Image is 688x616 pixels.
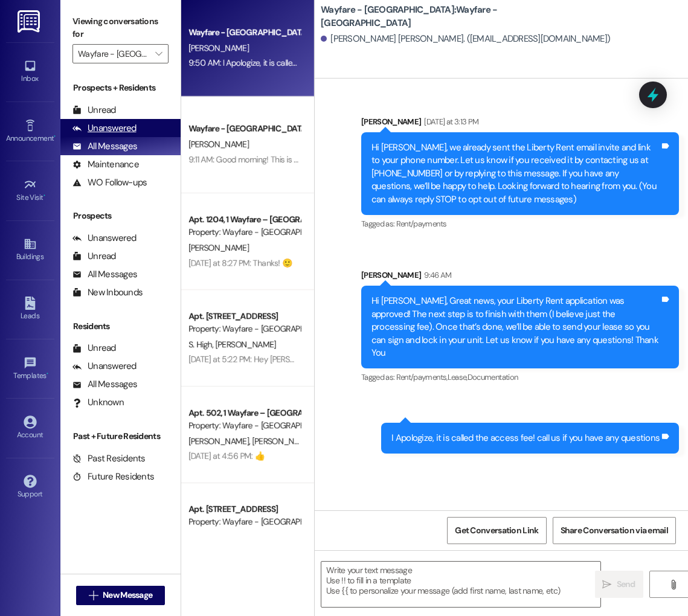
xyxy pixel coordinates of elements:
[43,191,45,200] span: •
[188,310,300,322] div: Apt. [STREET_ADDRESS]
[216,339,276,350] span: [PERSON_NAME]
[54,132,56,141] span: •
[6,56,54,88] a: Inbox
[72,286,143,299] div: New Inbounds
[78,44,149,63] input: All communities
[252,435,313,446] span: [PERSON_NAME]
[60,320,181,333] div: Residents
[188,339,216,350] span: S. High
[72,122,137,135] div: Unanswered
[188,406,300,419] div: Apt. 502, 1 Wayfare – [GEOGRAPHIC_DATA]
[669,580,678,589] i: 
[103,589,152,602] span: New Message
[60,430,181,443] div: Past + Future Residents
[72,378,137,391] div: All Messages
[188,516,300,528] div: Property: Wayfare - [GEOGRAPHIC_DATA]
[188,322,300,335] div: Property: Wayfare - [GEOGRAPHIC_DATA]
[72,360,137,373] div: Unanswered
[6,353,54,385] a: Templates •
[188,419,300,432] div: Property: Wayfare - [GEOGRAPHIC_DATA]
[595,571,643,598] button: Send
[361,368,679,386] div: Tagged as:
[617,578,635,591] span: Send
[188,451,265,461] div: [DATE] at 4:56 PM: 👍
[188,123,300,135] div: Wayfare - [GEOGRAPHIC_DATA]
[72,158,139,171] div: Maintenance
[188,435,252,446] span: [PERSON_NAME]
[76,586,166,605] button: New Message
[6,471,54,504] a: Support
[72,12,169,44] label: Viewing conversations for
[448,372,468,382] span: Lease ,
[188,42,249,53] span: [PERSON_NAME]
[188,139,249,150] span: [PERSON_NAME]
[455,524,538,537] span: Get Conversation Link
[602,580,611,589] i: 
[553,517,676,544] button: Share Conversation via email
[371,141,660,206] div: Hi [PERSON_NAME], we already sent the Liberty Rent email invite and link to your phone number. Le...
[72,396,124,409] div: Unknown
[188,354,619,365] div: [DATE] at 5:22 PM: Hey [PERSON_NAME]! In the morning they will be partially parked in front of yo...
[188,213,300,226] div: Apt. 1204, 1 Wayfare – [GEOGRAPHIC_DATA]
[72,268,137,281] div: All Messages
[396,219,447,229] span: Rent/payments
[6,293,54,326] a: Leads
[188,257,292,268] div: [DATE] at 8:27 PM: Thanks! 🙂
[188,226,300,239] div: Property: Wayfare - [GEOGRAPHIC_DATA]
[188,242,249,253] span: [PERSON_NAME]
[6,412,54,444] a: Account
[421,269,451,281] div: 9:46 AM
[361,215,679,233] div: Tagged as:
[89,591,98,600] i: 
[6,175,54,207] a: Site Visit •
[72,140,137,153] div: All Messages
[421,115,478,128] div: [DATE] at 3:13 PM
[447,517,546,544] button: Get Conversation Link
[188,57,468,68] div: 9:50 AM: I Apologize, it is called the access fee! call us if you have any questions
[396,372,448,382] span: Rent/payments ,
[361,269,679,286] div: [PERSON_NAME]
[321,33,610,45] div: [PERSON_NAME] [PERSON_NAME]. ([EMAIL_ADDRESS][DOMAIN_NAME])
[72,250,116,263] div: Unread
[72,104,116,117] div: Unread
[72,452,146,465] div: Past Residents
[6,234,54,266] a: Buildings
[72,470,154,483] div: Future Residents
[72,232,137,245] div: Unanswered
[188,26,300,39] div: Wayfare - [GEOGRAPHIC_DATA]
[72,176,147,189] div: WO Follow-ups
[60,210,181,222] div: Prospects
[47,370,48,378] span: •
[72,342,116,355] div: Unread
[155,49,162,59] i: 
[188,503,300,516] div: Apt. [STREET_ADDRESS]
[321,4,562,30] b: Wayfare - [GEOGRAPHIC_DATA]: Wayfare - [GEOGRAPHIC_DATA]
[391,432,660,444] div: I Apologize, it is called the access fee! call us if you have any questions
[468,372,518,382] span: Documentation
[361,115,679,132] div: [PERSON_NAME]
[371,295,660,359] div: Hi [PERSON_NAME], Great news, your Liberty Rent application was approved! The next step is to fin...
[561,524,668,537] span: Share Conversation via email
[18,10,42,33] img: ResiDesk Logo
[60,82,181,94] div: Prospects + Residents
